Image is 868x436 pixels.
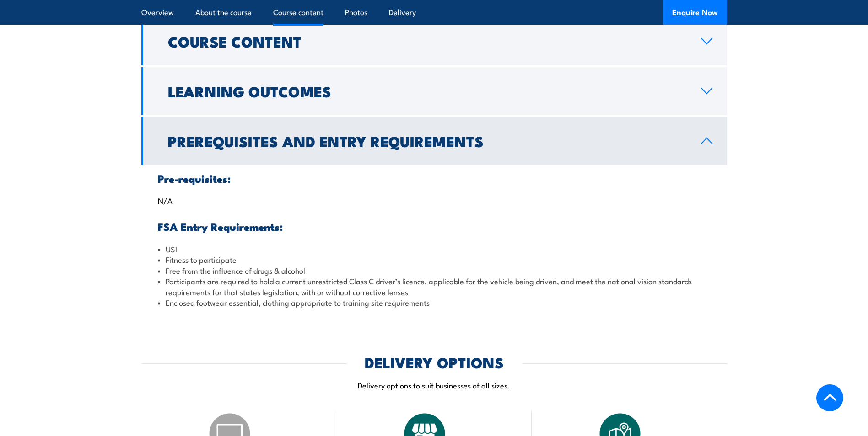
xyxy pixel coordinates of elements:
li: Free from the influence of drugs & alcohol [158,265,711,276]
p: Delivery options to suit businesses of all sizes. [141,380,727,390]
h2: Course Content [168,35,686,48]
h2: Learning Outcomes [168,85,686,97]
a: Prerequisites and Entry Requirements [141,117,727,165]
li: Enclosed footwear essential, clothing appropriate to training site requirements [158,297,711,308]
li: Participants are required to hold a current unrestricted Class C driver’s licence, applicable for... [158,276,711,297]
a: Course Content [141,17,727,65]
h3: Pre-requisites: [158,173,711,184]
h2: DELIVERY OPTIONS [365,356,504,368]
li: Fitness to participate [158,254,711,265]
h3: FSA Entry Requirements: [158,221,711,232]
p: N/A [158,196,711,205]
a: Learning Outcomes [141,67,727,115]
li: USI [158,244,711,254]
h2: Prerequisites and Entry Requirements [168,134,686,147]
